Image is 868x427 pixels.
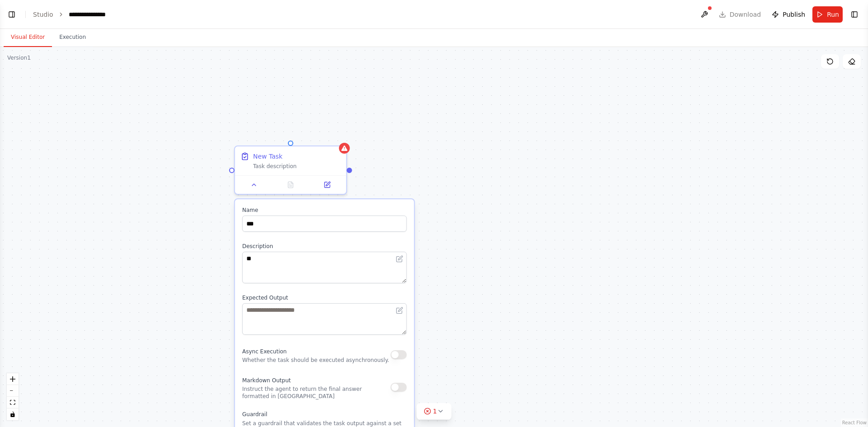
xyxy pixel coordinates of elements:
button: toggle interactivity [7,408,19,420]
button: Execution [52,28,93,47]
button: 1 [417,403,452,420]
button: Show right sidebar [848,8,861,21]
div: Task description [253,163,341,170]
button: zoom in [7,373,19,385]
label: Expected Output [242,294,407,301]
label: Name [242,206,407,214]
button: Run [812,6,843,23]
a: Studio [33,11,53,18]
label: Description [242,243,407,250]
button: Open in side panel [311,179,343,190]
a: React Flow attribution [842,420,867,425]
nav: breadcrumb [33,10,113,19]
button: fit view [7,397,19,408]
div: New Task [253,152,283,161]
button: Visual Editor [4,28,52,47]
button: No output available [271,179,310,190]
label: Guardrail [242,411,407,418]
span: Async Execution [242,348,287,355]
span: Run [827,10,839,19]
span: Publish [783,10,805,19]
button: Open in editor [394,253,405,264]
p: Instruct the agent to return the final answer formatted in [GEOGRAPHIC_DATA] [242,385,391,400]
span: Markdown Output [242,377,291,384]
p: Whether the task should be executed asynchronously. [242,357,389,364]
button: zoom out [7,385,19,397]
span: 1 [433,407,437,416]
button: Publish [768,6,809,23]
button: Open in editor [394,305,405,316]
div: React Flow controls [7,373,19,420]
div: New TaskTask descriptionNameDescription**Expected OutputAsync ExecutionWhether the task should be... [234,145,347,195]
button: Show left sidebar [5,8,18,21]
div: Version 1 [7,54,31,61]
